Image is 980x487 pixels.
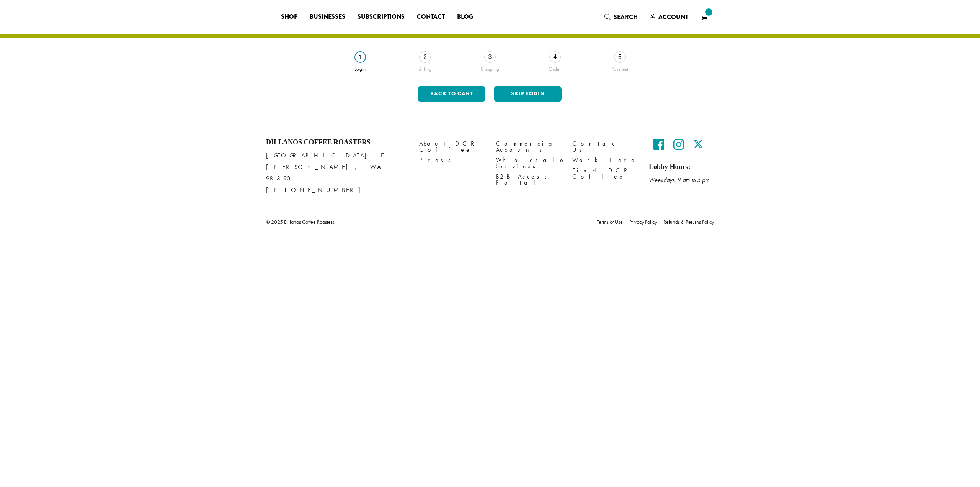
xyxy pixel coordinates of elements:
button: Skip Login [494,86,562,102]
a: B2B Access Portal [496,172,561,188]
span: Contact [417,12,445,22]
a: Refunds & Returns Policy [660,219,714,225]
div: Shipping [457,63,523,72]
div: 1 [354,51,366,63]
a: Terms of Use [597,219,626,225]
em: Weekdays 9 am to 5 pm [649,176,709,184]
span: Subscriptions [358,12,405,22]
h4: Dillanos Coffee Roasters [266,138,408,147]
a: Wholesale Services [496,155,561,172]
div: Payment [587,63,652,72]
a: About DCR Coffee [419,138,484,155]
div: 3 [484,51,496,63]
span: Businesses [310,12,345,22]
a: Contact Us [572,138,637,155]
a: Work Here [572,155,637,166]
a: Privacy Policy [626,219,660,225]
p: [GEOGRAPHIC_DATA] E [PERSON_NAME], WA 98390 [PHONE_NUMBER] [266,150,408,196]
a: Commercial Accounts [496,138,561,155]
div: 2 [419,51,431,63]
a: Search [598,11,644,23]
div: 4 [549,51,561,63]
a: Press [419,155,484,166]
div: Billing [393,63,458,72]
p: © 2025 Dillanos Coffee Roasters. [266,219,585,225]
div: Login [328,63,393,72]
span: Account [658,13,688,21]
button: Back to cart [418,86,485,102]
span: Blog [457,12,473,22]
div: 5 [614,51,626,63]
a: Find DCR Coffee [572,166,637,182]
a: Shop [275,11,304,23]
span: Search [614,13,638,21]
span: Shop [281,12,297,22]
h5: Lobby Hours: [649,163,714,171]
div: Order [523,63,588,72]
